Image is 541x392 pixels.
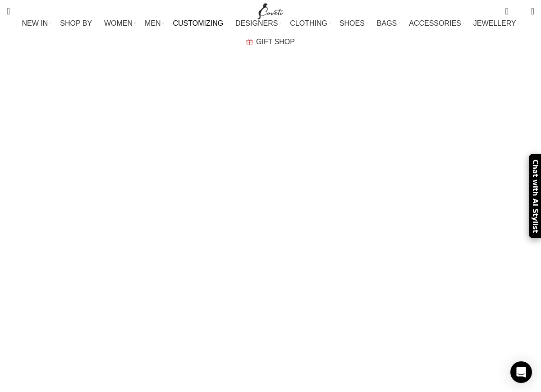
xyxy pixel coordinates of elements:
a: MEN [145,14,164,32]
span: MEN [145,19,161,28]
a: SHOES [339,14,368,32]
span: DESIGNERS [235,19,278,28]
div: Open Intercom Messenger [510,361,532,383]
div: Main navigation [2,14,539,51]
a: Site logo [256,7,286,14]
a: NEW IN [22,14,51,32]
a: JEWELLERY [473,14,519,32]
span: ACCESSORIES [409,19,461,28]
span: CLOTHING [290,19,327,28]
a: DESIGNERS [235,14,281,32]
a: Search [2,2,14,20]
span: JEWELLERY [473,19,516,28]
a: SHOP BY [60,14,95,32]
a: Home [144,107,163,115]
span: 0 [517,9,524,16]
a: 0 [500,2,513,20]
span: 0 [506,5,513,11]
a: WOMEN [104,14,136,32]
span: CUSTOMIZING [173,19,223,28]
span: BAGS [377,19,397,28]
a: BAGS [377,14,400,32]
span: WOMEN [104,19,133,28]
a: ACCESSORIES [409,14,464,32]
span: Custom shoes Coveti by you handmade in [GEOGRAPHIC_DATA] [173,107,397,115]
span: GIFT SHOP [256,37,295,46]
a: CUSTOMIZING [173,14,226,32]
span: NEW IN [22,19,48,28]
span: SHOES [339,19,365,28]
span: SHOP BY [60,19,92,28]
a: CLOTHING [290,14,330,32]
div: My Wishlist [515,2,524,20]
h1: Custom shoes Coveti by you handmade in [GEOGRAPHIC_DATA] [7,53,534,101]
a: GIFT SHOP [246,33,295,51]
img: GiftBag [246,39,253,45]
